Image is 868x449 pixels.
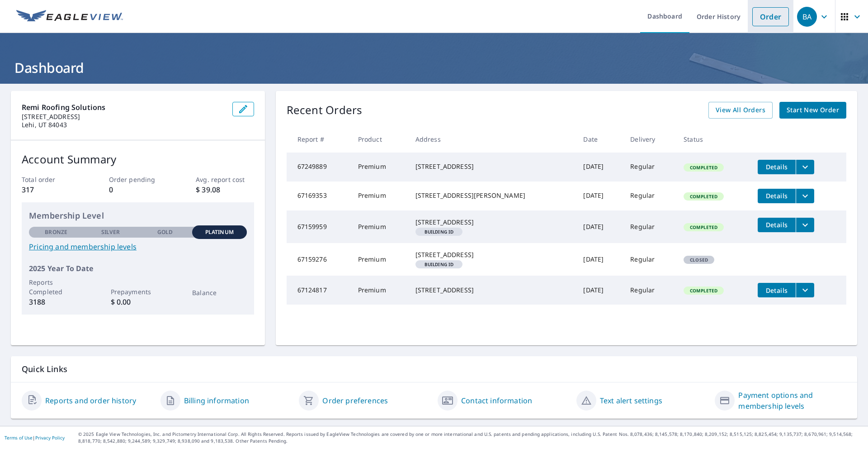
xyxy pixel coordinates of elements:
[22,121,225,129] p: Lehi, UT 84043
[287,276,351,305] td: 67124817
[322,395,388,406] a: Order preferences
[111,287,165,296] p: Prepayments
[22,175,80,184] p: Total order
[684,224,723,230] span: Completed
[758,189,796,203] button: detailsBtn-67169353
[415,250,569,259] div: [STREET_ADDRESS]
[576,153,623,182] td: [DATE]
[196,184,254,195] p: $ 39.08
[415,218,569,227] div: [STREET_ADDRESS]
[29,277,83,296] p: Reports Completed
[684,257,713,263] span: Closed
[461,395,532,406] a: Contact information
[22,113,225,121] p: [STREET_ADDRESS]
[109,184,167,195] p: 0
[287,243,351,276] td: 67159276
[600,395,662,406] a: Text alert settings
[796,283,814,297] button: filesDropdownBtn-67124817
[758,218,796,232] button: detailsBtn-67159959
[11,58,857,77] h1: Dashboard
[763,286,790,295] span: Details
[738,390,846,411] a: Payment options and membership levels
[351,210,408,243] td: Premium
[287,153,351,182] td: 67249889
[779,102,846,119] a: Start New Order
[797,7,817,27] div: BA
[351,243,408,276] td: Premium
[425,229,454,234] em: Building ID
[16,10,123,24] img: EV Logo
[5,435,33,441] a: Terms of Use
[415,191,569,200] div: [STREET_ADDRESS][PERSON_NAME]
[623,182,676,210] td: Regular
[763,162,790,171] span: Details
[758,160,796,174] button: detailsBtn-67249889
[22,184,80,195] p: 317
[763,220,790,229] span: Details
[111,296,165,307] p: $ 0.00
[351,276,408,305] td: Premium
[415,162,569,171] div: [STREET_ADDRESS]
[576,182,623,210] td: [DATE]
[157,228,173,236] p: Gold
[184,395,249,406] a: Billing information
[684,164,723,171] span: Completed
[716,105,765,116] span: View All Orders
[101,228,120,236] p: Silver
[287,182,351,210] td: 67169353
[796,189,814,203] button: filesDropdownBtn-67169353
[415,286,569,295] div: [STREET_ADDRESS]
[29,263,247,274] p: 2025 Year To Date
[763,191,790,200] span: Details
[351,153,408,182] td: Premium
[796,160,814,174] button: filesDropdownBtn-67249889
[45,228,67,236] p: Bronze
[623,276,676,305] td: Regular
[576,210,623,243] td: [DATE]
[196,175,254,184] p: Avg. report cost
[351,126,408,153] th: Product
[408,126,576,153] th: Address
[623,126,676,153] th: Delivery
[623,153,676,182] td: Regular
[5,435,65,440] p: |
[787,105,839,116] span: Start New Order
[78,431,863,444] p: © 2025 Eagle View Technologies, Inc. and Pictometry International Corp. All Rights Reserved. Repo...
[708,102,773,119] a: View All Orders
[22,151,254,167] p: Account Summary
[29,210,247,222] p: Membership Level
[109,175,167,184] p: Order pending
[576,243,623,276] td: [DATE]
[684,287,723,294] span: Completed
[623,210,676,243] td: Regular
[752,7,789,26] a: Order
[287,210,351,243] td: 67159959
[45,395,136,406] a: Reports and order history
[205,228,234,236] p: Platinum
[192,288,246,297] p: Balance
[351,182,408,210] td: Premium
[758,283,796,297] button: detailsBtn-67124817
[29,296,83,307] p: 3188
[287,102,363,119] p: Recent Orders
[35,435,65,441] a: Privacy Policy
[676,126,750,153] th: Status
[287,126,351,153] th: Report #
[29,241,247,252] a: Pricing and membership levels
[22,363,846,375] p: Quick Links
[425,262,454,267] em: Building ID
[623,243,676,276] td: Regular
[22,102,225,113] p: Remi Roofing Solutions
[576,276,623,305] td: [DATE]
[796,218,814,232] button: filesDropdownBtn-67159959
[576,126,623,153] th: Date
[684,193,723,200] span: Completed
